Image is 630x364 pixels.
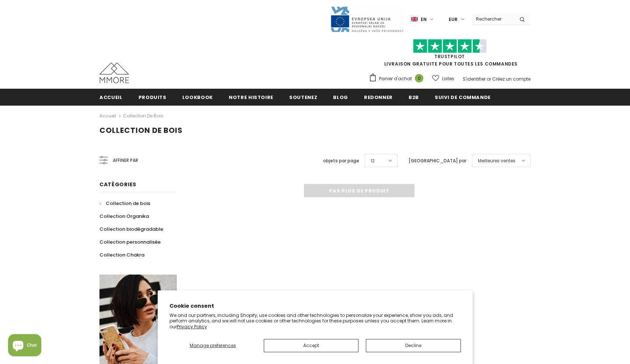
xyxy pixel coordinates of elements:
[139,89,167,105] a: Produits
[492,76,531,82] a: Créez un compte
[421,16,427,23] span: en
[99,251,144,258] span: Collection Chakra
[99,89,123,105] a: Accueil
[289,94,317,101] span: soutenez
[379,75,412,82] span: Panier d'achat
[323,157,359,165] label: objets par page
[99,248,144,261] a: Collection Chakra
[99,94,123,101] span: Accueil
[99,236,161,248] a: Collection personnalisée
[369,42,531,67] span: LIVRAISON GRATUITE POUR TOUTES LES COMMANDES
[415,74,423,82] span: 0
[99,63,129,83] img: Cas MMORE
[177,324,207,330] a: Privacy Policy
[99,112,116,120] a: Accueil
[330,6,404,33] img: Javni Razpis
[409,94,419,101] span: B2B
[487,76,491,82] span: or
[99,125,183,135] span: Collection de bois
[99,210,149,223] a: Collection Organika
[99,197,150,210] a: Collection de bois
[449,16,458,23] span: EUR
[472,14,514,24] input: Search Site
[169,302,461,310] h2: Cookie consent
[139,94,167,101] span: Produits
[99,226,163,233] span: Collection biodégradable
[99,213,149,220] span: Collection Organika
[289,89,317,105] a: soutenez
[371,157,375,165] span: 12
[99,223,163,236] a: Collection biodégradable
[478,157,515,165] span: Meilleures ventes
[364,94,393,101] span: Redonner
[330,16,404,22] a: Javni Razpis
[229,94,273,101] span: Notre histoire
[182,94,213,101] span: Lookbook
[99,181,136,188] span: Catégories
[169,339,256,352] button: Manage preferences
[411,16,418,22] img: i-lang-1.png
[434,53,465,60] a: TrustPilot
[99,238,161,245] span: Collection personnalisée
[169,312,461,330] p: We and our partners, including Shopify, use cookies and other technologies to personalize your ex...
[409,89,419,105] a: B2B
[123,113,163,119] a: Collection de bois
[106,200,150,207] span: Collection de bois
[333,94,348,101] span: Blog
[113,156,138,165] span: Affiner par
[333,89,348,105] a: Blog
[6,334,43,358] inbox-online-store-chat: Shopify online store chat
[264,339,358,352] button: Accept
[182,89,213,105] a: Lookbook
[463,76,486,82] a: S'identifier
[442,75,454,82] span: Listes
[229,89,273,105] a: Notre histoire
[435,89,491,105] a: Suivi de commande
[366,339,461,352] button: Decline
[409,157,466,165] label: [GEOGRAPHIC_DATA] par
[369,73,427,84] a: Panier d'achat 0
[190,342,236,349] span: Manage preferences
[435,94,491,101] span: Suivi de commande
[413,39,487,53] img: Faites confiance aux étoiles pilotes
[432,72,454,85] a: Listes
[364,89,393,105] a: Redonner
